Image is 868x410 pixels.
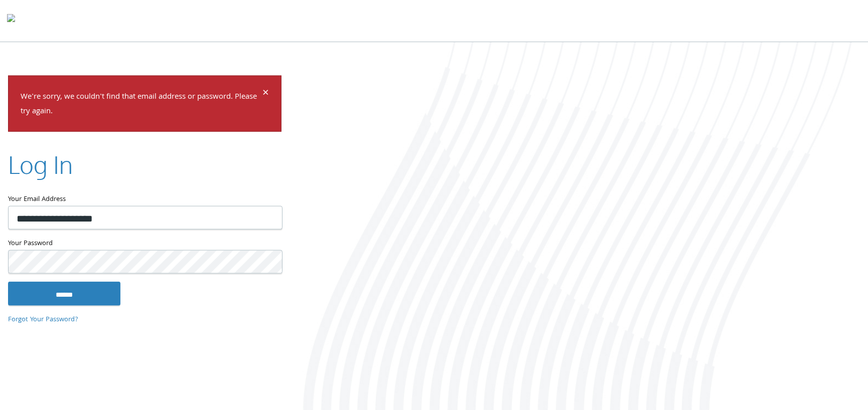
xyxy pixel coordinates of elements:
a: Forgot Your Password? [8,314,78,325]
label: Your Password [8,237,281,250]
span: × [262,84,269,104]
img: todyl-logo-dark.svg [7,11,15,31]
button: Dismiss alert [262,88,269,100]
p: We're sorry, we couldn't find that email address or password. Please try again. [21,90,261,119]
h2: Log In [8,147,73,181]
